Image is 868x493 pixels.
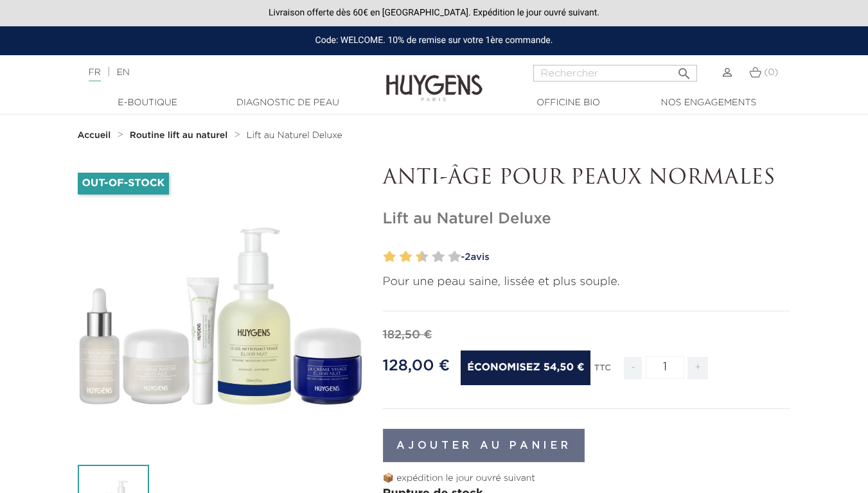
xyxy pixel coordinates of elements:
a: Diagnostic de peau [224,96,352,110]
input: Rechercher [533,65,697,82]
a: EN [116,68,129,77]
span: + [687,357,708,379]
a: Nos engagements [644,96,773,110]
span: (0) [764,68,778,77]
span: - [624,357,642,379]
span: Économisez 54,50 € [461,350,590,385]
strong: Routine lift au naturel [130,131,228,140]
p: ANTI-ÂGE POUR PEAUX NORMALES [383,166,791,191]
span: 182,50 € [383,329,432,341]
span: Lift au Naturel Deluxe [247,131,342,140]
button: Ajouter au panier [383,429,585,462]
label: 8 [435,248,445,266]
i:  [677,62,692,78]
button:  [673,61,696,78]
div: TTC [594,354,611,389]
a: FR [89,68,101,82]
label: 3 [397,248,402,266]
p: 📦 expédition le jour ouvré suivant [383,472,791,485]
label: 10 [451,248,461,266]
h1: Lift au Naturel Deluxe [383,210,791,229]
strong: Accueil [78,131,111,140]
a: E-Boutique [84,96,212,110]
a: Routine lift au naturel [130,130,231,141]
span: 128,00 € [383,358,450,374]
a: Lift au Naturel Deluxe [247,130,342,141]
label: 7 [429,248,434,266]
span: 2 [465,252,470,262]
label: 5 [413,248,418,266]
label: 1 [381,248,385,266]
label: 4 [402,248,412,266]
a: Accueil [78,130,114,141]
a: Officine Bio [504,96,633,110]
li: Out-of-Stock [78,173,170,195]
img: Huygens [386,54,483,103]
label: 9 [446,248,450,266]
div: | [82,65,352,80]
input: Quantité [646,356,684,379]
a: -2avis [457,248,791,267]
label: 6 [419,248,429,266]
label: 2 [386,248,396,266]
p: Pour une peau saine, lissée et plus souple. [383,273,791,291]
